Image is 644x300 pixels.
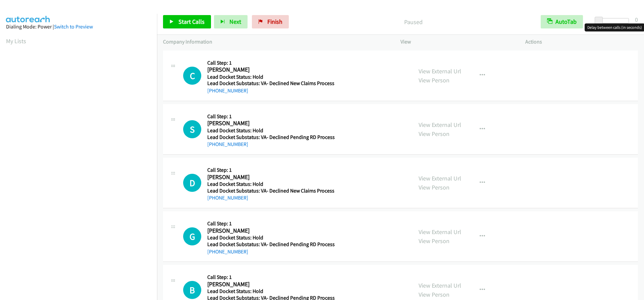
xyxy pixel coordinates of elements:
h2: [PERSON_NAME] [207,66,332,74]
a: View External Url [419,174,461,182]
a: View External Url [419,121,461,129]
h5: Call Step: 1 [207,113,335,120]
h5: Lead Docket Status: Hold [207,181,334,187]
h5: Call Step: 1 [207,274,335,281]
h2: [PERSON_NAME] [207,120,332,127]
button: Next [214,15,248,28]
a: View External Url [419,67,461,75]
div: 0 [635,15,638,24]
h5: Lead Docket Status: Hold [207,74,334,80]
a: View Person [419,130,449,138]
h1: B [183,281,201,299]
h5: Lead Docket Substatus: VA- Declined Pending RD Process [207,241,335,248]
div: The call is yet to be attempted [183,281,201,299]
p: View [400,38,513,46]
a: My Lists [6,37,26,45]
p: Paused [298,17,529,26]
button: AutoTab [541,15,583,28]
h5: Lead Docket Substatus: VA- Declined New Claims Process [207,80,334,87]
a: View Person [419,291,449,298]
a: [PHONE_NUMBER] [207,248,248,255]
span: Start Calls [178,18,205,25]
h1: S [183,120,201,138]
h5: Call Step: 1 [207,60,334,66]
h1: D [183,174,201,192]
h1: G [183,227,201,245]
a: View Person [419,76,449,84]
div: The call is yet to be attempted [183,227,201,245]
span: Finish [267,18,282,25]
h2: [PERSON_NAME] [207,227,332,235]
p: Actions [525,38,638,46]
a: [PHONE_NUMBER] [207,141,248,147]
a: Start Calls [163,15,211,28]
p: Company Information [163,38,388,46]
a: Finish [252,15,289,28]
div: The call is yet to be attempted [183,174,201,192]
a: Switch to Preview [54,23,93,30]
h5: Lead Docket Substatus: VA- Declined New Claims Process [207,187,334,194]
h5: Call Step: 1 [207,167,334,173]
a: View External Url [419,228,461,236]
h5: Lead Docket Status: Hold [207,234,335,241]
h2: [PERSON_NAME] [207,281,332,288]
a: [PHONE_NUMBER] [207,87,248,94]
div: The call is yet to be attempted [183,120,201,138]
h5: Lead Docket Status: Hold [207,288,335,295]
a: View Person [419,237,449,245]
span: Next [229,18,241,25]
h1: C [183,67,201,85]
a: View Person [419,183,449,191]
div: The call is yet to be attempted [183,67,201,85]
h5: Call Step: 1 [207,220,335,227]
div: Dialing Mode: Power | [6,23,151,31]
h5: Lead Docket Substatus: VA- Declined Pending RD Process [207,134,335,141]
a: View External Url [419,282,461,289]
a: [PHONE_NUMBER] [207,195,248,201]
h5: Lead Docket Status: Hold [207,127,335,134]
h2: [PERSON_NAME] [207,173,332,181]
